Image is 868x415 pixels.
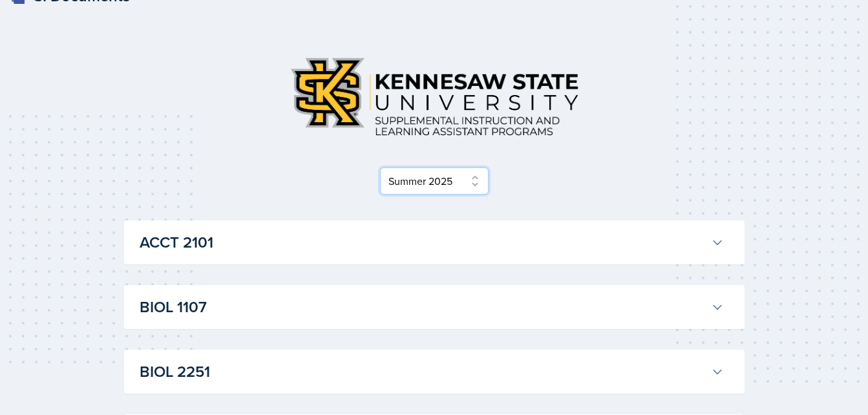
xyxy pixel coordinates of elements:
[140,295,706,319] h3: BIOL 1107
[137,293,726,321] button: BIOL 1107
[137,228,726,257] button: ACCT 2101
[137,357,726,386] button: BIOL 2251
[279,47,589,147] img: Kennesaw State University
[140,360,706,383] h3: BIOL 2251
[140,231,706,254] h3: ACCT 2101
